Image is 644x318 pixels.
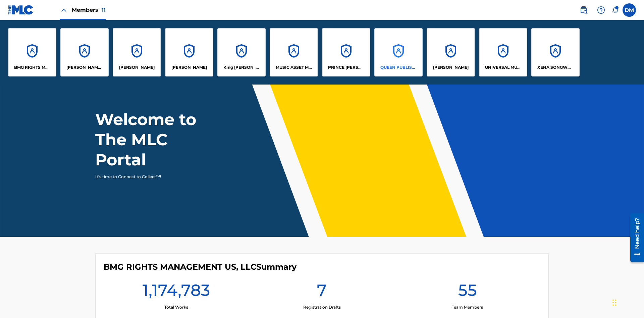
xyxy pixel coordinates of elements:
p: UNIVERSAL MUSIC PUB GROUP [485,64,522,70]
a: AccountsBMG RIGHTS MANAGEMENT US, LLC [8,28,56,76]
a: AccountsKing [PERSON_NAME] [217,28,266,76]
a: AccountsUNIVERSAL MUSIC PUB GROUP [479,28,527,76]
div: Notifications [612,7,619,13]
p: Team Members [452,304,483,310]
h4: BMG RIGHTS MANAGEMENT US, LLC [104,262,297,272]
a: Accounts[PERSON_NAME] [165,28,213,76]
p: EYAMA MCSINGER [171,64,207,70]
p: It's time to Connect to Collect™! [95,174,212,180]
p: King McTesterson [223,64,260,70]
span: 11 [102,7,106,13]
p: MUSIC ASSET MANAGEMENT (MAM) [276,64,312,70]
p: Registration Drafts [303,304,341,310]
p: BMG RIGHTS MANAGEMENT US, LLC [14,64,51,70]
p: XENA SONGWRITER [537,64,574,70]
p: RONALD MCTESTERSON [433,64,469,70]
a: AccountsPRINCE [PERSON_NAME] [322,28,370,76]
img: MLC Logo [8,5,34,15]
div: User Menu [623,3,636,17]
img: Close [60,6,68,14]
p: PRINCE MCTESTERSON [328,64,365,70]
p: ELVIS COSTELLO [119,64,155,70]
img: help [597,6,605,14]
a: AccountsMUSIC ASSET MANAGEMENT (MAM) [270,28,318,76]
a: AccountsXENA SONGWRITER [531,28,580,76]
div: Drag [612,293,616,313]
iframe: Resource Center [625,210,644,265]
a: AccountsQUEEN PUBLISHA [374,28,423,76]
iframe: Chat Widget [610,286,644,318]
a: Accounts[PERSON_NAME] [113,28,161,76]
a: Accounts[PERSON_NAME] [427,28,475,76]
img: search [580,6,588,14]
h1: 55 [458,280,477,304]
p: Total Works [164,304,188,310]
p: CLEO SONGWRITER [66,64,103,70]
h1: 7 [317,280,327,304]
h1: Welcome to The MLC Portal [95,109,221,170]
h1: 1,174,783 [143,280,210,304]
div: Help [594,3,608,17]
a: Accounts[PERSON_NAME] SONGWRITER [60,28,109,76]
span: Members [72,6,106,14]
p: QUEEN PUBLISHA [380,64,417,70]
a: Public Search [577,3,590,17]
